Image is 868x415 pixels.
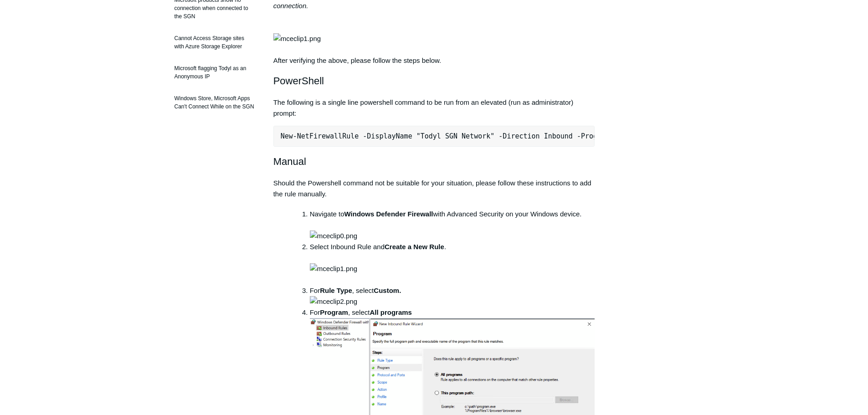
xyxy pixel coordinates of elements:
[310,231,357,241] img: mceclip0.png
[273,126,595,147] pre: New-NetFirewallRule -DisplayName "Todyl SGN Network" -Direction Inbound -Program Any -LocalAddres...
[170,60,260,85] a: Microsoft flagging Todyl as an Anonymous IP
[385,243,444,251] strong: Create a New Rule
[273,178,595,200] p: Should the Powershell command not be suitable for your situation, please follow these instruction...
[310,241,595,285] li: Select Inbound Rule and .
[273,154,595,169] h2: Manual
[310,263,357,274] img: mceclip1.png
[310,209,595,241] li: Navigate to with Advanced Security on your Windows device.
[374,287,401,294] strong: Custom.
[170,30,260,55] a: Cannot Access Storage sites with Azure Storage Explorer
[370,308,412,316] strong: All programs
[310,285,595,307] li: For , select
[170,90,260,115] a: Windows Store, Microsoft Apps Can't Connect While on the SGN
[273,33,321,44] img: mceclip1.png
[320,287,352,294] strong: Rule Type
[344,210,433,218] strong: Windows Defender Firewall
[320,308,348,316] strong: Program
[273,73,595,89] h2: PowerShell
[310,296,357,307] img: mceclip2.png
[273,97,595,119] p: The following is a single line powershell command to be run from an elevated (run as administrato...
